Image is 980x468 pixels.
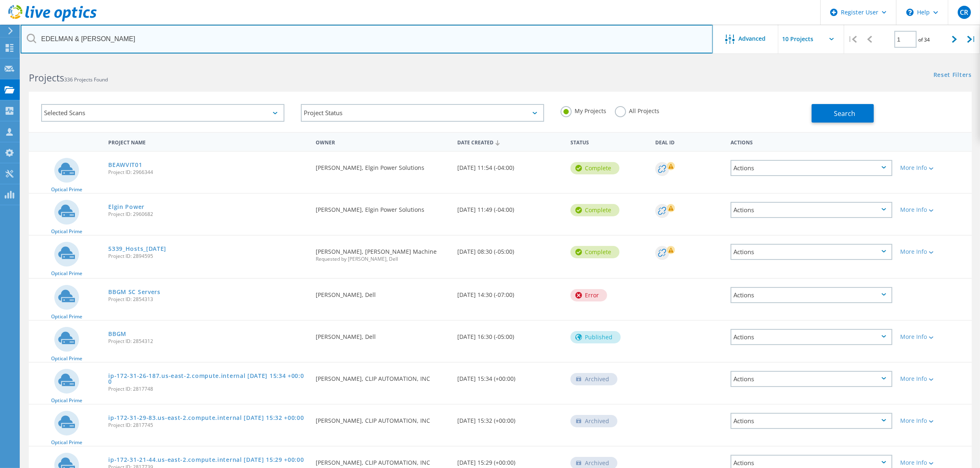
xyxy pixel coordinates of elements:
span: Project ID: 2817748 [108,387,307,392]
span: Search [834,109,855,118]
svg: \n [906,9,914,16]
label: All Projects [615,106,660,114]
div: [PERSON_NAME], CLIP AUTOMATION, INC [312,363,453,390]
span: Project ID: 2894595 [108,254,307,259]
span: Project ID: 2854313 [108,297,307,302]
a: ip-172-31-21-44.us-east-2.compute.internal [DATE] 15:29 +00:00 [108,457,304,463]
div: [DATE] 14:30 (-07:00) [453,279,566,306]
span: Optical Prime [51,271,82,276]
div: | [844,25,861,54]
div: [DATE] 16:30 (-05:00) [453,321,566,348]
div: Status [566,134,651,149]
div: Actions [731,160,892,176]
div: More Info [901,418,968,424]
div: Error [570,289,607,301]
div: Archived [570,373,617,385]
div: Project Status [301,104,544,122]
button: Search [812,104,874,123]
a: 5339_Hosts_[DATE] [108,246,166,252]
span: Project ID: 2966344 [108,170,307,175]
div: More Info [901,165,968,171]
div: Actions [731,244,892,260]
span: Optical Prime [51,356,82,361]
span: 336 Projects Found [64,76,108,83]
div: [PERSON_NAME], Dell [312,279,453,306]
div: Actions [726,134,896,149]
input: Search projects by name, owner, ID, company, etc [21,25,713,53]
div: More Info [901,249,968,255]
div: Actions [731,371,892,387]
span: Advanced [739,36,766,42]
div: [PERSON_NAME], CLIP AUTOMATION, INC [312,405,453,432]
div: [DATE] 15:34 (+00:00) [453,363,566,390]
a: BBGM SC Servers [108,289,161,295]
div: [DATE] 15:32 (+00:00) [453,405,566,432]
span: of 34 [919,36,930,43]
div: [DATE] 11:54 (-04:00) [453,152,566,179]
span: Optical Prime [51,314,82,319]
a: Reset Filters [933,72,972,79]
a: BEAWVIT01 [108,162,142,168]
div: [DATE] 11:49 (-04:00) [453,194,566,221]
span: Project ID: 2817745 [108,423,307,428]
div: [PERSON_NAME], Elgin Power Solutions [312,194,453,221]
div: Archived [570,415,617,427]
div: More Info [901,207,968,213]
div: Actions [731,413,892,429]
span: Requested by [PERSON_NAME], Dell [316,257,449,262]
span: Optical Prime [51,398,82,403]
div: [PERSON_NAME], Elgin Power Solutions [312,152,453,179]
div: [DATE] 08:30 (-05:00) [453,236,566,263]
a: BBGM [108,331,126,337]
span: Project ID: 2960682 [108,212,307,217]
b: Projects [29,71,64,84]
div: More Info [901,376,968,382]
div: [PERSON_NAME], [PERSON_NAME] Machine [312,236,453,270]
div: | [963,25,980,54]
div: Complete [570,162,619,174]
span: Optical Prime [51,187,82,192]
div: Date Created [453,134,566,150]
div: Project Name [104,134,312,149]
a: ip-172-31-26-187.us-east-2.compute.internal [DATE] 15:34 +00:00 [108,373,307,385]
div: Deal Id [651,134,726,149]
a: Live Optics Dashboard [8,17,97,23]
div: More Info [901,460,968,466]
div: Actions [731,287,892,303]
span: Optical Prime [51,229,82,234]
a: ip-172-31-29-83.us-east-2.compute.internal [DATE] 15:32 +00:00 [108,415,304,421]
div: [PERSON_NAME], Dell [312,321,453,348]
div: Complete [570,204,619,216]
span: Project ID: 2854312 [108,339,307,344]
div: Complete [570,246,619,258]
div: Actions [731,202,892,218]
label: My Projects [561,106,607,114]
div: Published [570,331,621,343]
div: Owner [312,134,453,149]
div: Selected Scans [41,104,284,122]
span: CR [960,9,968,16]
div: Actions [731,329,892,345]
a: Elgin Power [108,204,144,210]
span: Optical Prime [51,440,82,445]
div: More Info [901,334,968,340]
